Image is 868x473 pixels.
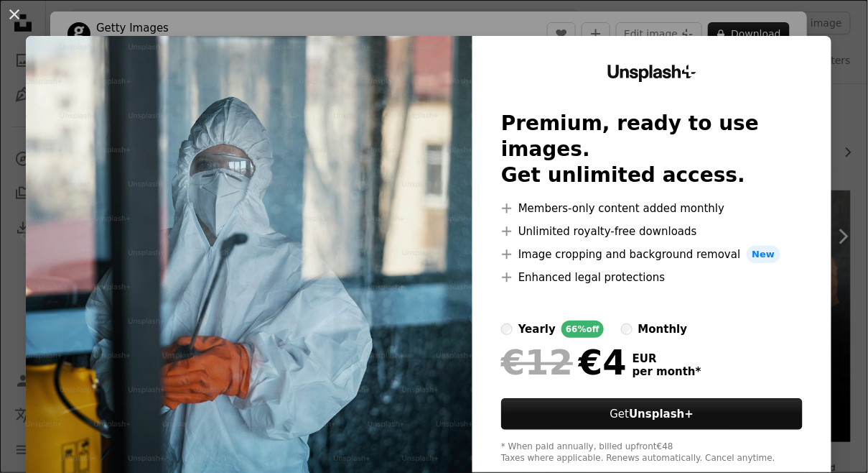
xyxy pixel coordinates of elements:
div: monthly [638,321,688,338]
span: EUR [633,352,701,365]
input: monthly [621,323,633,335]
strong: Unsplash+ [629,408,694,421]
span: €12 [501,344,573,381]
span: New [747,246,781,263]
span: per month * [633,365,701,378]
li: Image cropping and background removal [501,246,803,263]
button: GetUnsplash+ [501,398,803,430]
li: Enhanced legal protections [501,269,803,286]
input: yearly66%off [501,323,513,335]
div: yearly [518,321,556,338]
div: 66% off [561,321,604,338]
div: €4 [501,344,627,381]
li: Members-only content added monthly [501,200,803,217]
li: Unlimited royalty-free downloads [501,223,803,240]
div: * When paid annually, billed upfront €48 Taxes where applicable. Renews automatically. Cancel any... [501,441,803,464]
h2: Premium, ready to use images. Get unlimited access. [501,111,803,188]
